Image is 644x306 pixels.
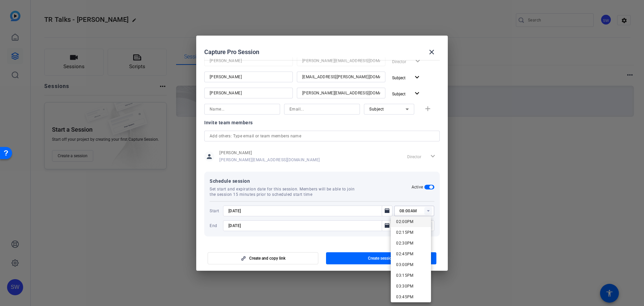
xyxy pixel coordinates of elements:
[392,76,406,80] span: Subject
[302,89,380,97] input: Email...
[412,184,423,190] h2: Active
[396,262,414,267] span: 03:00PM
[210,186,361,197] span: Set start and expiration date for this session. Members will be able to join the session 15 minut...
[396,230,414,235] span: 02:15PM
[389,88,424,100] button: Subject
[302,73,380,81] input: Email...
[249,256,285,261] span: Create and copy link
[302,57,380,65] input: Email...
[368,256,394,261] span: Create session
[208,252,318,264] button: Create and copy link
[399,207,434,215] input: Time
[219,157,320,163] span: [PERSON_NAME][EMAIL_ADDRESS][DOMAIN_NAME]
[396,284,414,289] span: 03:30PM
[396,273,414,278] span: 03:15PM
[389,72,424,84] button: Subject
[392,92,406,96] span: Subject
[210,208,221,214] span: Start
[326,252,437,264] button: Create session
[382,220,392,231] button: Open calendar
[413,89,421,98] mat-icon: expand_more
[210,105,275,113] input: Name...
[204,119,440,127] div: Invite team members
[219,150,320,156] span: [PERSON_NAME]
[228,222,380,230] input: Choose expiration date
[369,107,384,112] span: Subject
[210,177,412,185] span: Schedule session
[396,241,414,246] span: 02:30PM
[204,151,214,162] mat-icon: person
[396,295,414,299] span: 03:45PM
[289,105,355,113] input: Email...
[210,89,287,97] input: Name...
[396,219,414,224] span: 02:00PM
[413,73,421,82] mat-icon: expand_more
[228,207,380,215] input: Choose start date
[210,132,434,140] input: Add others: Type email or team members name
[396,252,414,256] span: 02:45PM
[210,223,221,228] span: End
[382,206,392,216] button: Open calendar
[428,48,436,56] mat-icon: close
[210,57,287,65] input: Name...
[204,44,440,60] div: Capture Pro Session
[210,73,287,81] input: Name...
